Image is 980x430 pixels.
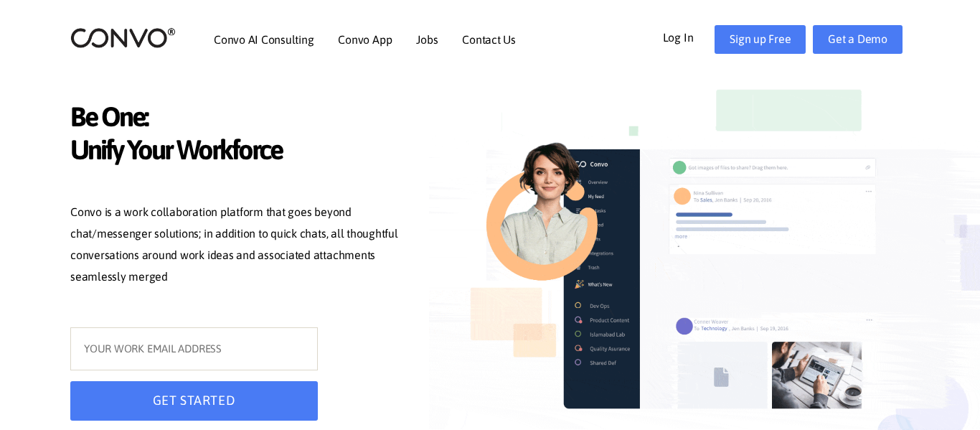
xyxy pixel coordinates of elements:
[663,25,715,48] a: Log In
[416,34,438,45] a: Jobs
[70,101,407,137] span: Be One:
[715,25,806,54] a: Sign up Free
[462,34,516,45] a: Contact Us
[70,327,318,370] input: YOUR WORK EMAIL ADDRESS
[70,202,407,291] p: Convo is a work collaboration platform that goes beyond chat/messenger solutions; in addition to ...
[70,134,407,170] span: Unify Your Workforce
[214,34,314,45] a: Convo AI Consulting
[70,27,176,49] img: logo_2.png
[813,25,903,54] a: Get a Demo
[338,34,392,45] a: Convo App
[70,381,318,421] button: GET STARTED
